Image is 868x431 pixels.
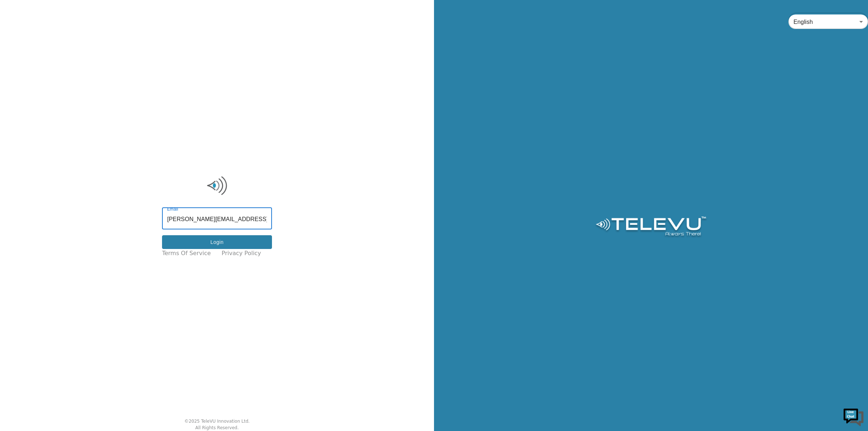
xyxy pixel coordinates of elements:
img: Logo [162,175,272,197]
div: © 2025 TeleVU Innovation Ltd. [184,418,250,424]
img: Logo [595,216,707,238]
button: Login [162,235,272,249]
div: English [788,12,868,32]
a: Privacy Policy [222,249,261,258]
div: All Rights Reserved. [195,424,239,431]
a: Terms of Service [162,249,211,258]
img: Chat Widget [843,406,864,427]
